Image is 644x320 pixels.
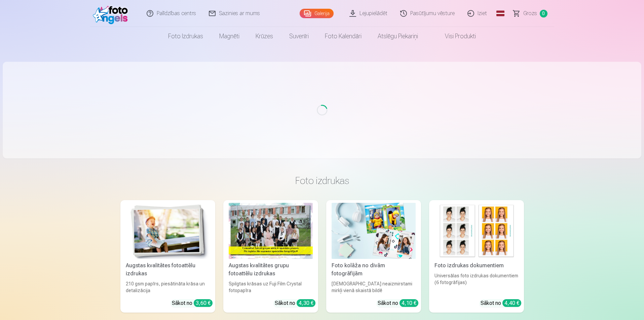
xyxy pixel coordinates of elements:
img: Foto kolāža no divām fotogrāfijām [332,203,416,259]
div: Sākot no [172,299,213,307]
div: Sākot no [378,299,418,307]
a: Augstas kvalitātes grupu fotoattēlu izdrukasSpilgtas krāsas uz Fuji Film Crystal fotopapīraSākot ... [223,200,318,313]
div: 4,10 € [400,299,418,307]
div: Foto izdrukas dokumentiem [432,262,521,270]
a: Atslēgu piekariņi [370,27,426,46]
a: Foto kalendāri [317,27,370,46]
div: Sākot no [275,299,315,307]
a: Foto kolāža no divām fotogrāfijāmFoto kolāža no divām fotogrāfijām[DEMOGRAPHIC_DATA] neaizmirstam... [326,200,421,313]
div: 210 gsm papīrs, piesātināta krāsa un detalizācija [123,280,213,294]
a: Augstas kvalitātes fotoattēlu izdrukasAugstas kvalitātes fotoattēlu izdrukas210 gsm papīrs, piesā... [120,200,215,313]
a: Galerija [300,9,334,18]
span: Grozs [523,9,537,17]
img: Augstas kvalitātes fotoattēlu izdrukas [126,203,210,259]
h3: Foto izdrukas [126,175,519,187]
a: Foto izdrukas [160,27,211,46]
div: Sākot no [481,299,521,307]
a: Krūzes [248,27,281,46]
div: 3,60 € [194,299,213,307]
div: 4,40 € [502,299,521,307]
span: 0 [540,10,547,17]
div: 4,30 € [297,299,315,307]
a: Foto izdrukas dokumentiemFoto izdrukas dokumentiemUniversālas foto izdrukas dokumentiem (6 fotogr... [429,200,524,313]
img: Foto izdrukas dokumentiem [434,203,519,259]
div: Augstas kvalitātes grupu fotoattēlu izdrukas [226,262,315,278]
img: /fa1 [93,3,131,24]
a: Magnēti [211,27,248,46]
div: [DEMOGRAPHIC_DATA] neaizmirstami mirkļi vienā skaistā bildē [329,280,418,294]
a: Visi produkti [426,27,484,46]
div: Spilgtas krāsas uz Fuji Film Crystal fotopapīra [226,280,315,294]
div: Foto kolāža no divām fotogrāfijām [329,262,418,278]
div: Universālas foto izdrukas dokumentiem (6 fotogrāfijas) [432,272,521,294]
a: Suvenīri [281,27,317,46]
div: Augstas kvalitātes fotoattēlu izdrukas [123,262,213,278]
